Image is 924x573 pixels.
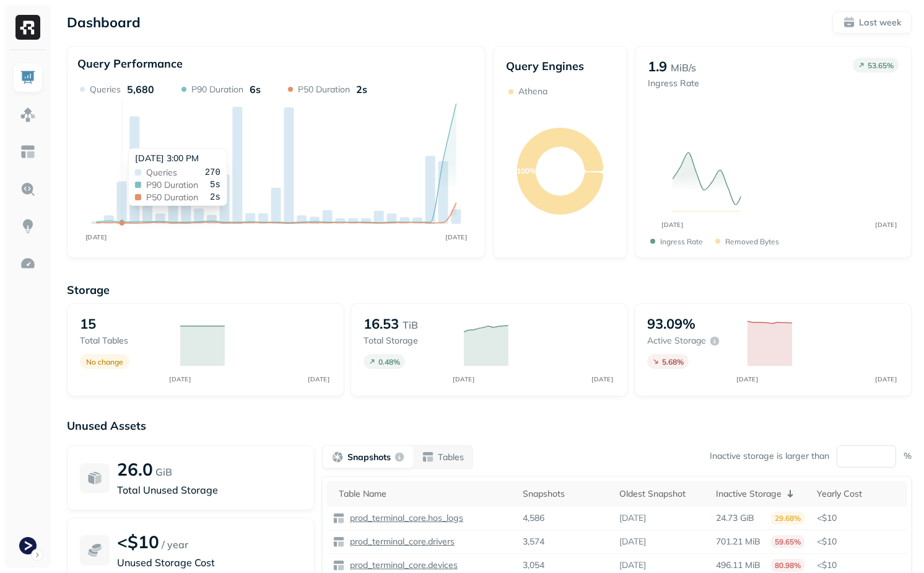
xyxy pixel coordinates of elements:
p: Unused Storage Cost [117,555,302,570]
p: [DATE] [619,559,646,571]
div: Oldest Snapshot [619,488,704,500]
p: prod_terminal_core.drivers [347,536,455,548]
p: <$10 [817,536,901,548]
p: 6s [250,83,261,95]
p: 16.53 [364,315,399,332]
p: Query Performance [77,56,183,71]
p: Ingress Rate [660,237,703,246]
p: prod_terminal_core.hos_logs [347,512,463,524]
p: 5.68 % [662,357,684,366]
p: Ingress Rate [648,78,699,89]
p: 15 [80,315,96,332]
p: 93.09% [647,315,695,332]
p: 0.48 % [378,357,400,366]
text: 100% [516,166,536,175]
p: 3,574 [523,536,544,548]
img: Asset Explorer [20,144,36,160]
button: Last week [832,11,912,33]
p: No change [86,357,123,366]
p: 4,586 [523,512,544,524]
p: 2s [356,83,367,95]
p: MiB/s [671,60,696,75]
span: 5s [210,180,220,189]
tspan: [DATE] [737,375,759,383]
tspan: [DATE] [876,375,897,383]
span: 2s [210,193,220,202]
div: [DATE] 3:00 PM [135,153,220,164]
span: 270 [205,168,220,177]
p: Unused Assets [67,419,912,433]
img: Optimization [20,255,36,272]
p: [DATE] [619,536,646,548]
a: prod_terminal_core.drivers [345,536,455,548]
p: Inactive storage is larger than [710,450,829,462]
p: <$10 [117,531,159,553]
p: / year [162,537,188,552]
p: 5,680 [127,83,154,95]
tspan: [DATE] [453,375,475,383]
p: Removed bytes [725,237,779,246]
p: GiB [155,464,172,479]
img: Assets [20,107,36,123]
p: 701.21 MiB [716,536,761,548]
img: Dashboard [20,69,36,86]
p: Total Unused Storage [117,482,302,497]
p: 26.0 [117,458,153,480]
p: Total storage [364,335,451,347]
p: Athena [518,86,547,97]
tspan: [DATE] [592,375,614,383]
p: 1.9 [648,58,667,75]
p: TiB [403,318,418,332]
img: Terminal [19,537,37,554]
tspan: [DATE] [308,375,330,383]
img: Ryft [15,15,40,40]
p: prod_terminal_core.devices [347,559,458,571]
p: Tables [438,451,464,463]
span: Queries [146,168,177,177]
img: table [333,559,345,572]
p: [DATE] [619,512,646,524]
p: <$10 [817,559,901,571]
p: 29.68% [771,512,804,525]
p: P50 Duration [298,84,350,95]
p: P90 Duration [191,84,243,95]
p: 59.65% [771,535,804,548]
tspan: [DATE] [662,221,684,228]
a: prod_terminal_core.devices [345,559,458,571]
img: table [333,512,345,525]
p: Snapshots [347,451,391,463]
img: table [333,536,345,548]
p: Inactive Storage [716,488,782,500]
p: Active storage [647,335,706,347]
p: 80.98% [771,559,804,572]
p: 53.65 % [868,61,894,70]
p: 496.11 MiB [716,559,761,571]
img: Insights [20,218,36,234]
p: Last week [859,17,901,29]
tspan: [DATE] [85,233,107,241]
p: Total tables [80,335,168,347]
p: 24.73 GiB [716,512,754,524]
tspan: [DATE] [445,233,467,241]
img: Query Explorer [20,181,36,197]
p: <$10 [817,512,901,524]
p: Query Engines [506,59,614,73]
p: Dashboard [67,14,141,31]
p: Storage [67,283,912,297]
p: % [904,450,912,462]
div: Table Name [339,488,510,500]
p: 3,054 [523,559,544,571]
span: P90 Duration [146,180,198,189]
div: Yearly Cost [817,488,901,500]
p: Queries [90,84,121,95]
tspan: [DATE] [170,375,191,383]
span: P50 Duration [146,193,198,202]
a: prod_terminal_core.hos_logs [345,512,463,524]
tspan: [DATE] [876,221,897,228]
div: Snapshots [523,488,607,500]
